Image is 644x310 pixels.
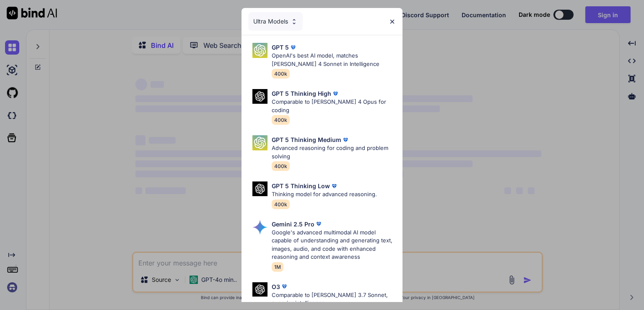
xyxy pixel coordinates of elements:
p: Comparable to [PERSON_NAME] 3.7 Sonnet, superior intelligence [272,291,396,307]
span: 400k [272,161,290,171]
span: 1M [272,262,283,272]
div: Ultra Models [248,12,303,31]
span: 400k [272,69,290,79]
p: Advanced reasoning for coding and problem solving [272,144,396,160]
img: premium [330,182,338,190]
img: close [389,18,396,25]
p: GPT 5 Thinking Medium [272,135,341,144]
p: GPT 5 Thinking High [272,89,331,98]
img: premium [341,136,350,144]
img: Pick Models [252,181,267,196]
img: Pick Models [252,282,267,297]
img: Pick Models [252,89,267,104]
p: GPT 5 Thinking Low [272,181,330,190]
img: Pick Models [291,18,298,25]
img: Pick Models [252,43,267,58]
img: premium [280,282,288,291]
span: 400k [272,115,290,125]
img: Pick Models [252,220,267,235]
p: OpenAI's best AI model, matches [PERSON_NAME] 4 Sonnet in Intelligence [272,52,396,68]
p: GPT 5 [272,43,289,52]
img: premium [314,220,323,228]
p: O3 [272,282,280,291]
img: premium [331,89,340,98]
p: Gemini 2.5 Pro [272,220,314,229]
p: Google's advanced multimodal AI model capable of understanding and generating text, images, audio... [272,229,396,261]
p: Comparable to [PERSON_NAME] 4 Opus for coding [272,98,396,114]
span: 400k [272,200,290,209]
p: Thinking model for advanced reasoning. [272,190,377,199]
img: premium [289,43,297,52]
img: Pick Models [252,135,267,150]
